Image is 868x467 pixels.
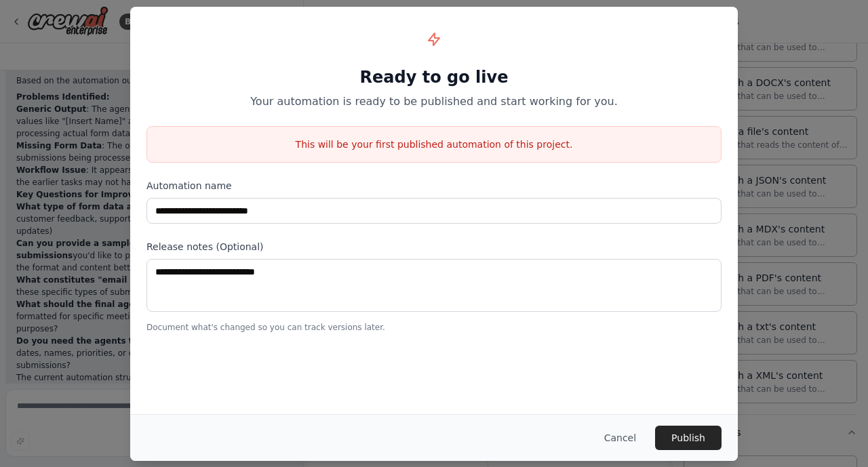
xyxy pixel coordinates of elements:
[146,94,722,110] p: Your automation is ready to be published and start working for you.
[147,138,721,151] p: This will be your first published automation of this project.
[146,179,722,192] label: Automation name
[146,240,722,253] label: Release notes (Optional)
[146,322,722,333] p: Document what's changed so you can track versions later.
[593,426,647,450] button: Cancel
[655,426,722,450] button: Publish
[146,66,722,88] h1: Ready to go live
